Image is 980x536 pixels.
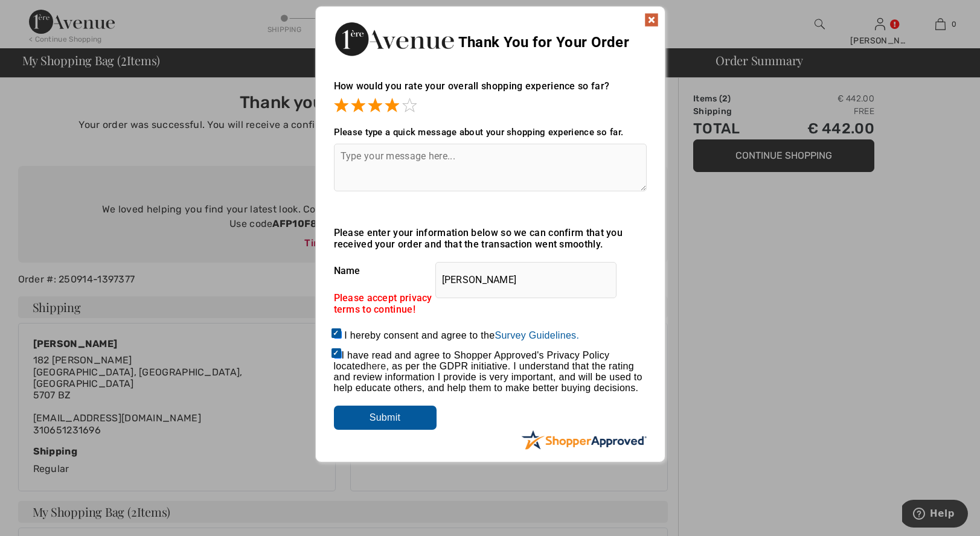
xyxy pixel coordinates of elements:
[334,256,647,286] div: Name
[334,127,647,138] div: Please type a quick message about your shopping experience so far.
[495,330,579,340] a: Survey Guidelines.
[344,330,579,341] label: I hereby consent and agree to the
[28,8,53,19] span: Help
[334,406,437,430] input: Submit
[334,68,647,115] div: How would you rate your overall shopping experience so far?
[458,34,629,51] span: Thank You for Your Order
[644,13,659,27] img: x
[334,19,455,59] img: Thank You for Your Order
[334,350,642,393] span: I have read and agree to Shopper Approved's Privacy Policy located , as per the GDPR initiative. ...
[334,292,647,315] div: Please accept privacy terms to continue!
[334,227,647,250] div: Please enter your information below so we can confirm that you received your order and that the t...
[366,361,386,371] a: here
